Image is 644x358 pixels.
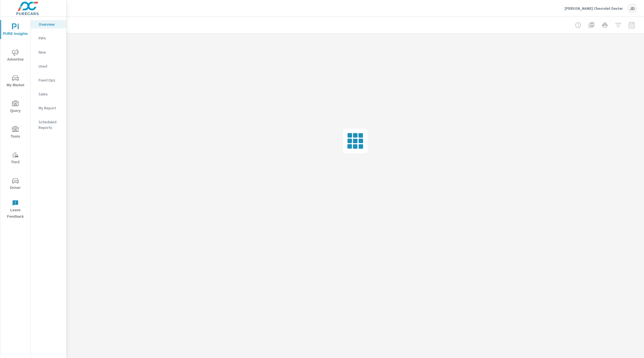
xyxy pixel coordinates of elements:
[39,35,62,41] p: PIPA
[31,76,66,84] div: Fixed Ops
[2,75,29,88] span: My Market
[31,34,66,42] div: PIPA
[39,119,62,130] p: Scheduled Reports
[39,63,62,69] p: Used
[39,105,62,111] p: My Report
[31,118,66,132] div: Scheduled Reports
[39,77,62,83] p: Fixed Ops
[2,23,29,37] span: PURE Insights
[39,91,62,97] p: Sales
[2,49,29,63] span: Advertise
[39,21,62,27] p: Overview
[2,126,29,140] span: Tools
[565,6,623,11] p: [PERSON_NAME] Chevrolet Dexter
[627,3,637,13] div: JD
[2,177,29,191] span: Driver
[31,104,66,112] div: My Report
[31,20,66,28] div: Overview
[31,62,66,70] div: Used
[31,90,66,98] div: Sales
[0,17,30,222] div: nav menu
[2,200,29,220] span: Leave Feedback
[2,152,29,165] span: Tier2
[39,49,62,55] p: New
[31,48,66,56] div: New
[2,100,29,114] span: Query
